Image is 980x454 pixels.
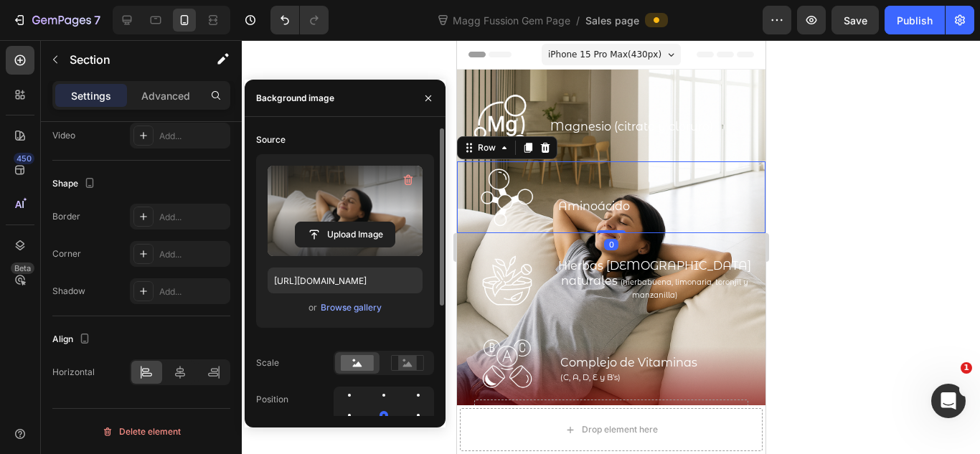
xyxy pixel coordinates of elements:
div: Background image [256,92,334,105]
div: Scale [256,356,279,369]
div: Shape [52,174,98,194]
div: Position [256,393,288,406]
p: Advanced [141,88,190,103]
div: Add... [159,211,227,224]
div: Undo/Redo [270,6,329,34]
span: / [576,13,580,28]
div: Beta [11,263,34,274]
div: Shadow [52,285,85,298]
p: Settings [71,88,111,103]
div: Add... [159,130,227,143]
p: Section [70,51,187,68]
div: Border [52,210,80,223]
div: Publish [897,13,933,28]
div: Delete element [102,423,181,440]
input: https://example.com/image.jpg [268,268,423,293]
div: Align [52,330,93,349]
iframe: Design area [457,40,765,454]
div: Source [256,133,286,146]
button: Browse gallery [320,301,382,315]
button: Publish [885,6,945,34]
span: Sales page [585,13,639,28]
span: or [308,299,317,316]
button: Save [831,6,879,34]
span: 1 [961,362,972,374]
p: 7 [94,11,100,29]
div: Video [52,129,75,142]
div: 450 [14,153,34,164]
button: 7 [6,6,107,34]
div: Add... [159,285,227,298]
div: Browse gallery [321,301,382,314]
iframe: Intercom live chat [931,384,966,418]
div: Corner [52,247,81,260]
div: Add... [159,248,227,261]
span: Save [844,14,867,27]
button: Delete element [52,420,230,443]
button: Upload Image [295,222,395,247]
span: Magg Fussion Gem Page [450,13,573,28]
div: Horizontal [52,366,95,379]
